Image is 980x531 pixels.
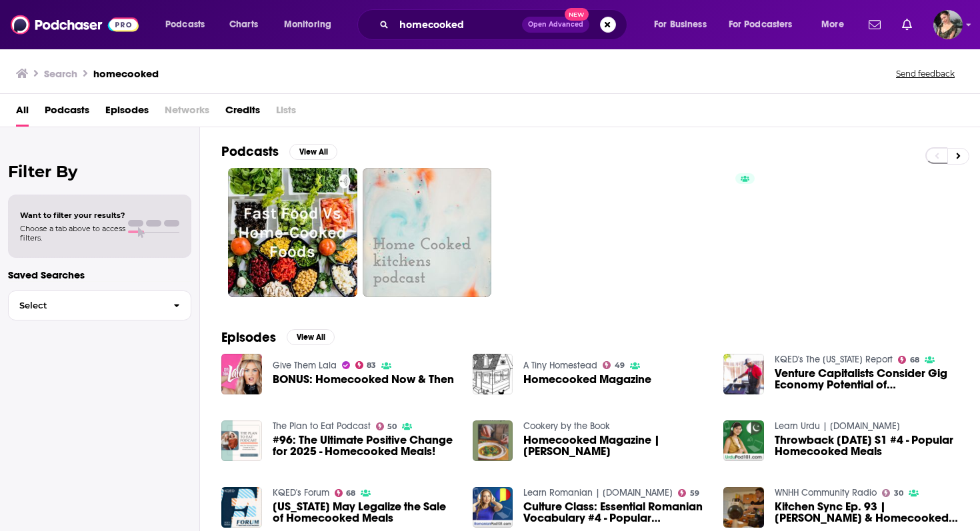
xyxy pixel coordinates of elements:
[775,434,959,457] a: Throwback Thursday S1 #4 - Popular Homecooked Meals
[44,67,77,80] h3: Search
[8,268,191,281] p: Saved Searches
[9,301,163,310] span: Select
[229,15,258,34] span: Charts
[273,501,457,524] a: California May Legalize the Sale of Homecooked Meals
[775,354,893,365] a: KQED's The California Report
[221,329,276,346] h2: Episodes
[775,501,959,524] span: Kitchen Sync Ep. 93 | [PERSON_NAME] & Homecooked, Inc.
[376,422,397,430] a: 50
[45,99,89,127] span: Podcasts
[473,487,513,528] img: Culture Class: Essential Romanian Vocabulary #4 - Popular Homecooked Meals
[8,290,191,320] button: Select
[523,420,610,432] a: Cookery by the Book
[523,487,673,498] a: Learn Romanian | RomanianPod101.com
[528,21,583,28] span: Open Advanced
[93,67,159,80] h3: homecooked
[933,10,963,39] button: Show profile menu
[273,434,457,457] a: #96: The Ultimate Positive Change for 2025 - Homecooked Meals!
[335,489,356,497] a: 68
[284,15,331,34] span: Monitoring
[473,354,513,394] img: Homecooked Magazine
[16,99,29,127] a: All
[523,501,707,524] span: Culture Class: Essential Romanian Vocabulary #4 - Popular Homecooked Meals
[775,487,877,498] a: WNHH Community Radio
[221,354,262,394] img: BONUS: Homecooked Now & Then
[367,362,376,368] span: 83
[165,15,205,34] span: Podcasts
[775,501,959,524] a: Kitchen Sync Ep. 93 | Kevin Zhen & Homecooked, Inc.
[105,99,149,127] a: Episodes
[221,487,262,528] img: California May Legalize the Sale of Homecooked Meals
[276,99,296,127] span: Lists
[812,14,861,35] button: open menu
[346,490,355,496] span: 68
[289,144,337,160] button: View All
[522,17,589,33] button: Open AdvancedNew
[723,354,764,394] img: Venture Capitalists Consider Gig Economy Potential of Homecooked Meals
[690,490,699,496] span: 59
[225,99,260,127] a: Credits
[565,8,589,21] span: New
[863,13,886,36] a: Show notifications dropdown
[523,374,651,385] a: Homecooked Magazine
[394,14,522,35] input: Search podcasts, credits, & more...
[20,211,125,220] span: Want to filter your results?
[156,14,222,35] button: open menu
[645,14,723,35] button: open menu
[287,329,335,345] button: View All
[821,15,844,34] span: More
[273,487,329,498] a: KQED's Forum
[370,9,640,40] div: Search podcasts, credits, & more...
[615,362,625,368] span: 49
[275,14,349,35] button: open menu
[523,434,707,457] a: Homecooked Magazine | Mike McCormick
[894,490,903,496] span: 30
[473,420,513,461] img: Homecooked Magazine | Mike McCormick
[882,489,903,497] a: 30
[720,14,812,35] button: open menu
[221,143,337,160] a: PodcastsView All
[273,374,454,385] a: BONUS: Homecooked Now & Then
[273,360,337,371] a: Give Them Lala
[273,420,371,432] a: The Plan to Eat Podcast
[775,420,900,432] a: Learn Urdu | UrduPod101.com
[729,15,793,34] span: For Podcasters
[775,368,959,390] a: Venture Capitalists Consider Gig Economy Potential of Homecooked Meals
[933,10,963,39] span: Logged in as Flossie22
[897,13,917,36] a: Show notifications dropdown
[221,329,335,346] a: EpisodesView All
[387,424,397,430] span: 50
[273,501,457,524] span: [US_STATE] May Legalize the Sale of Homecooked Meals
[678,489,699,497] a: 59
[933,10,963,39] img: User Profile
[355,361,377,369] a: 83
[221,420,262,461] img: #96: The Ultimate Positive Change for 2025 - Homecooked Meals!
[11,12,139,37] img: Podchaser - Follow, Share and Rate Podcasts
[723,487,764,528] img: Kitchen Sync Ep. 93 | Kevin Zhen & Homecooked, Inc.
[723,420,764,461] img: Throwback Thursday S1 #4 - Popular Homecooked Meals
[603,361,625,369] a: 49
[165,99,209,127] span: Networks
[898,356,919,364] a: 68
[892,68,959,79] button: Send feedback
[8,162,191,181] h2: Filter By
[523,434,707,457] span: Homecooked Magazine | [PERSON_NAME]
[221,143,279,160] h2: Podcasts
[20,224,125,243] span: Choose a tab above to access filters.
